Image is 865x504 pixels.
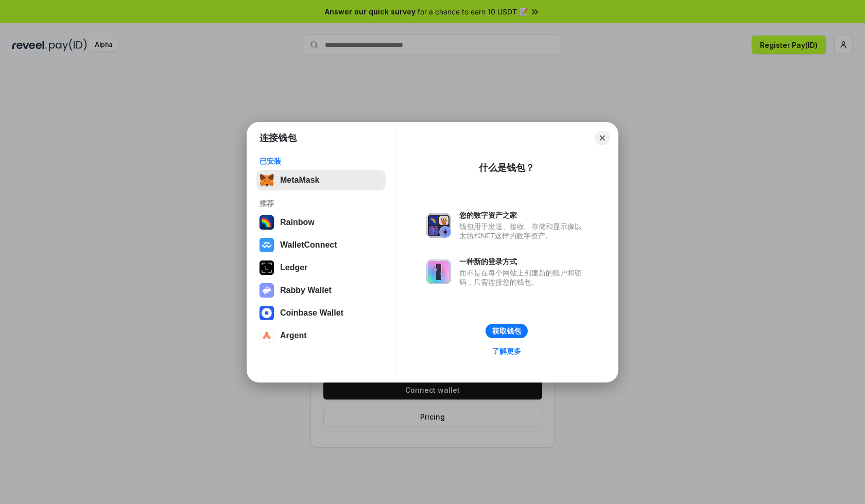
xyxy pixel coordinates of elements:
[280,176,319,185] div: MetaMask
[259,215,274,230] img: svg+xml,%3Csvg%20width%3D%22120%22%20height%3D%22120%22%20viewBox%3D%220%200%20120%20120%22%20fil...
[426,213,451,238] img: svg+xml,%3Csvg%20xmlns%3D%22http%3A%2F%2Fwww.w3.org%2F2000%2Fsvg%22%20fill%3D%22none%22%20viewBox...
[256,212,386,233] button: Rainbow
[426,259,451,284] img: svg+xml,%3Csvg%20xmlns%3D%22http%3A%2F%2Fwww.w3.org%2F2000%2Fsvg%22%20fill%3D%22none%22%20viewBox...
[256,303,386,323] button: Coinbase Wallet
[280,331,307,340] div: Argent
[259,238,274,252] img: svg+xml,%3Csvg%20width%3D%2228%22%20height%3D%2228%22%20viewBox%3D%220%200%2028%2028%22%20fill%3D...
[492,346,521,356] div: 了解更多
[256,325,386,346] button: Argent
[280,218,315,227] div: Rainbow
[486,344,527,358] a: 了解更多
[259,157,383,166] div: 已安装
[459,268,587,287] div: 而不是在每个网站上创建新的账户和密码，只需连接您的钱包。
[486,324,528,338] button: 获取钱包
[280,308,343,318] div: Coinbase Wallet
[259,328,274,343] img: svg+xml,%3Csvg%20width%3D%2228%22%20height%3D%2228%22%20viewBox%3D%220%200%2028%2028%22%20fill%3D...
[256,170,386,190] button: MetaMask
[259,173,274,187] img: svg+xml,%3Csvg%20fill%3D%22none%22%20height%3D%2233%22%20viewBox%3D%220%200%2035%2033%22%20width%...
[459,257,587,266] div: 一种新的登录方式
[492,326,521,336] div: 获取钱包
[259,132,297,144] h1: 连接钱包
[259,283,274,298] img: svg+xml,%3Csvg%20xmlns%3D%22http%3A%2F%2Fwww.w3.org%2F2000%2Fsvg%22%20fill%3D%22none%22%20viewBox...
[280,263,307,272] div: Ledger
[280,240,337,250] div: WalletConnect
[459,211,587,220] div: 您的数字资产之家
[259,199,383,208] div: 推荐
[256,280,386,301] button: Rabby Wallet
[459,222,587,240] div: 钱包用于发送、接收、存储和显示像以太坊和NFT这样的数字资产。
[595,131,610,145] button: Close
[259,260,274,275] img: svg+xml,%3Csvg%20xmlns%3D%22http%3A%2F%2Fwww.w3.org%2F2000%2Fsvg%22%20width%3D%2228%22%20height%3...
[259,306,274,320] img: svg+xml,%3Csvg%20width%3D%2228%22%20height%3D%2228%22%20viewBox%3D%220%200%2028%2028%22%20fill%3D...
[280,286,332,295] div: Rabby Wallet
[256,235,386,255] button: WalletConnect
[479,162,534,174] div: 什么是钱包？
[256,257,386,278] button: Ledger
